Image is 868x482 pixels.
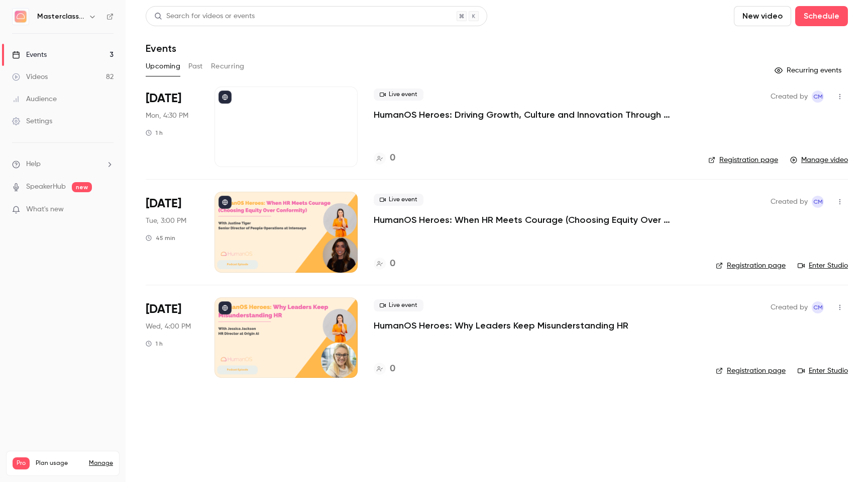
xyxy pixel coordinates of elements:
div: Events [12,50,47,60]
a: Registration page [716,366,786,376]
span: Created by [771,301,808,313]
h4: 0 [390,362,395,376]
h4: 0 [390,151,395,165]
button: Upcoming [146,58,180,74]
span: Mon, 4:30 PM [146,111,188,121]
a: Manage [89,459,113,467]
span: What's new [26,204,64,215]
div: Sep 2 Tue, 3:00 PM (Europe/London) [146,192,198,272]
a: HumanOS Heroes: When HR Meets Courage (Choosing Equity Over Conformity) [374,214,675,226]
span: Live event [374,299,423,311]
h1: Events [146,42,176,54]
a: Enter Studio [798,366,848,376]
a: HumanOS Heroes: Driving Growth, Culture and Innovation Through the People Advantage [374,109,675,121]
div: Sep 10 Wed, 4:00 PM (Europe/London) [146,297,198,378]
span: Pro [13,457,30,469]
span: Connor McManus [812,91,824,103]
div: Search for videos or events [154,11,255,22]
div: 1 h [146,129,163,137]
a: Registration page [708,155,778,165]
span: Help [26,159,41,170]
div: Sep 1 Mon, 4:30 PM (Europe/London) [146,87,198,167]
a: SpeakerHub [26,182,66,192]
div: Audience [12,94,57,104]
a: Registration page [716,261,786,271]
a: Enter Studio [798,261,848,271]
h4: 0 [390,257,395,271]
span: Created by [771,91,808,103]
span: CM [813,196,823,208]
span: [DATE] [146,196,181,212]
div: 45 min [146,234,175,242]
a: 0 [374,362,395,376]
span: Plan usage [36,459,83,467]
a: Manage video [790,155,848,165]
span: [DATE] [146,301,181,317]
div: 1 h [146,340,163,348]
span: Tue, 3:00 PM [146,216,186,226]
div: Settings [12,116,52,126]
h6: Masterclass Channel [37,12,84,22]
span: new [72,182,92,192]
span: Live event [374,89,423,101]
span: Connor McManus [812,301,824,313]
span: Wed, 4:00 PM [146,322,191,332]
button: Recurring [211,58,245,74]
button: New video [734,6,791,26]
button: Recurring events [770,62,848,78]
span: Connor McManus [812,196,824,208]
li: help-dropdown-opener [12,159,114,170]
span: Created by [771,196,808,208]
a: 0 [374,151,395,165]
img: Masterclass Channel [13,9,29,25]
a: 0 [374,257,395,271]
button: Past [188,58,203,74]
div: Videos [12,72,48,82]
span: CM [813,91,823,103]
span: Live event [374,194,423,206]
span: [DATE] [146,91,181,107]
span: CM [813,301,823,313]
button: Schedule [795,6,848,26]
a: HumanOS Heroes: Why Leaders Keep Misunderstanding HR [374,319,628,332]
